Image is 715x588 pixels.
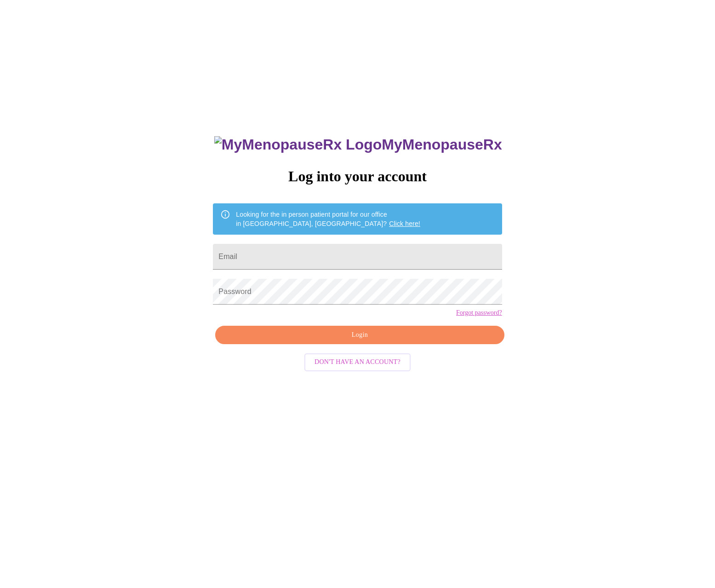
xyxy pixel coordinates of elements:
[226,329,493,341] span: Login
[456,309,502,317] a: Forgot password?
[215,326,504,345] button: Login
[214,136,502,153] h3: MyMenopauseRx
[302,357,413,365] a: Don't have an account?
[315,357,400,368] span: Don't have an account?
[213,168,502,185] h3: Log into your account
[214,136,382,153] img: MyMenopauseRx Logo
[236,206,420,232] div: Looking for the in person patient portal for our office in [GEOGRAPHIC_DATA], [GEOGRAPHIC_DATA]?
[389,220,420,227] a: Click here!
[304,353,411,371] button: Don't have an account?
